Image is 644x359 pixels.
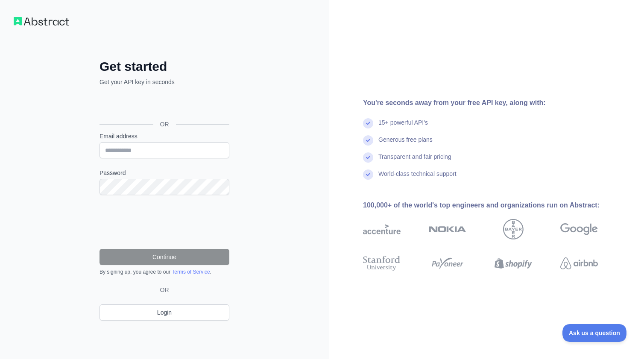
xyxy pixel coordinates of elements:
[100,132,229,140] label: Email address
[363,169,373,180] img: check mark
[495,254,532,273] img: shopify
[378,118,428,135] div: 15+ powerful API's
[100,205,229,239] iframe: reCAPTCHA
[100,169,229,177] label: Password
[95,96,232,114] iframe: Sign in with Google Button
[363,135,373,146] img: check mark
[363,200,625,210] div: 100,000+ of the world's top engineers and organizations run on Abstract:
[429,219,466,239] img: nokia
[363,152,373,163] img: check mark
[363,254,401,273] img: stanford university
[157,286,173,294] span: OR
[100,78,229,86] p: Get your API key in seconds
[100,304,229,321] a: Login
[363,118,373,128] img: check mark
[378,169,457,187] div: World-class technical support
[560,219,598,239] img: google
[153,120,176,128] span: OR
[100,269,229,275] div: By signing up, you agree to our .
[100,249,229,265] button: Continue
[562,324,627,342] iframe: Toggle Customer Support
[363,219,401,239] img: accenture
[560,254,598,273] img: airbnb
[172,269,210,275] a: Terms of Service
[503,219,524,239] img: bayer
[378,135,433,152] div: Generous free plans
[378,152,451,169] div: Transparent and fair pricing
[100,59,229,74] h2: Get started
[363,98,625,108] div: You're seconds away from your free API key, along with:
[429,254,466,273] img: payoneer
[14,17,69,26] img: Workflow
